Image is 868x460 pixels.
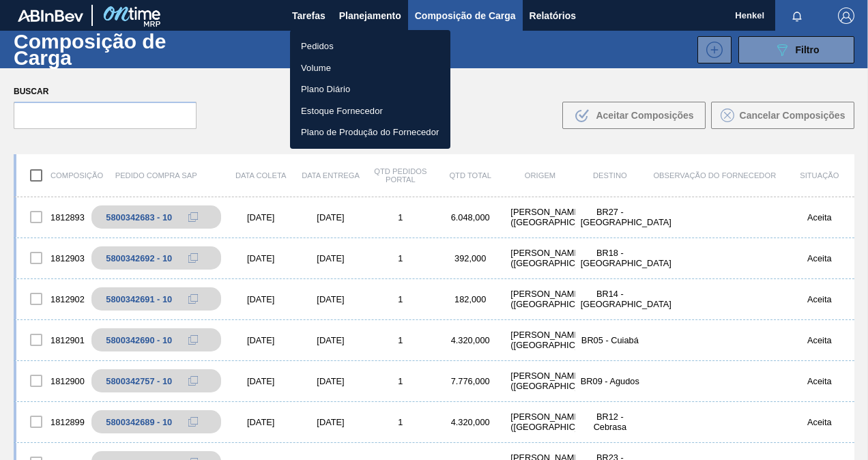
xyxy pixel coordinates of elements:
[290,78,450,100] a: Plano Diário
[290,121,450,143] a: Plano de Produção do Fornecedor
[290,57,450,79] a: Volume
[290,35,450,57] a: Pedidos
[290,100,450,122] a: Estoque Fornecedor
